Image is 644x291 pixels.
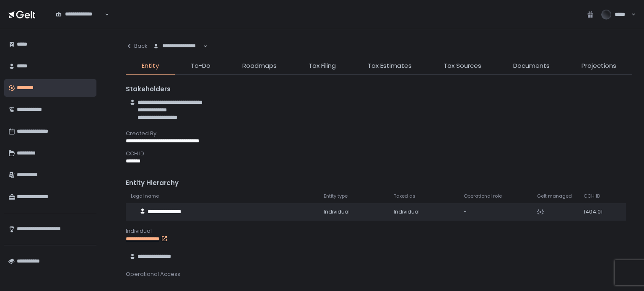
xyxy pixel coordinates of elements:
div: Operational Access [126,270,632,278]
span: Entity type [324,193,348,199]
div: Entity Hierarchy [126,178,632,188]
span: Operational role [464,193,502,199]
span: To-Do [191,61,210,71]
span: Roadmaps [242,61,277,71]
span: Gelt managed [537,193,572,199]
div: 1404.01 [584,208,611,216]
div: Stakeholders [126,85,632,94]
div: - [464,208,527,216]
span: Tax Filing [309,61,336,71]
span: CCH ID [584,193,600,199]
div: Created By [126,130,632,137]
div: Individual [394,208,454,216]
span: Tax Estimates [368,61,412,71]
div: Search for option [148,38,208,55]
div: Search for option [50,6,109,23]
div: Individual [324,208,384,216]
div: CCH ID [126,150,632,157]
div: Individual [126,227,632,235]
div: Back [126,42,148,50]
span: Documents [513,61,550,71]
button: Back [126,38,148,54]
span: Projections [582,61,616,71]
span: Taxed as [394,193,415,199]
span: Entity [142,61,159,71]
input: Search for option [153,50,203,58]
input: Search for option [56,18,104,26]
span: Legal name [131,193,159,199]
span: Tax Sources [444,61,481,71]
